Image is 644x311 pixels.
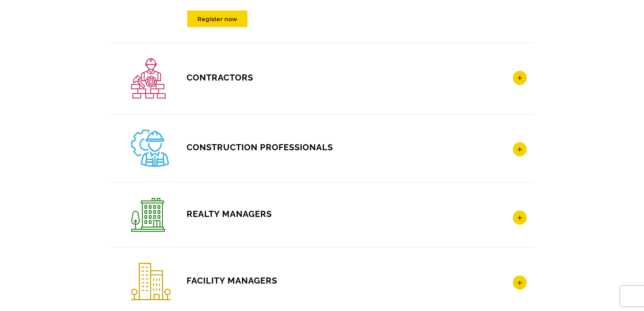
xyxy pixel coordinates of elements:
[131,130,169,166] img: construction.svg
[131,275,277,286] span: FACILITY MANAGERS
[187,10,247,27] a: Register now
[131,58,166,98] img: contractors.svg
[131,198,165,232] img: reality_managers.svg
[131,142,333,152] span: CONSTRUCTION PROFESSIONALS
[131,209,272,219] span: REALTY MANAGERS
[131,263,171,301] img: facility_managers.svg
[131,72,253,83] span: Contractors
